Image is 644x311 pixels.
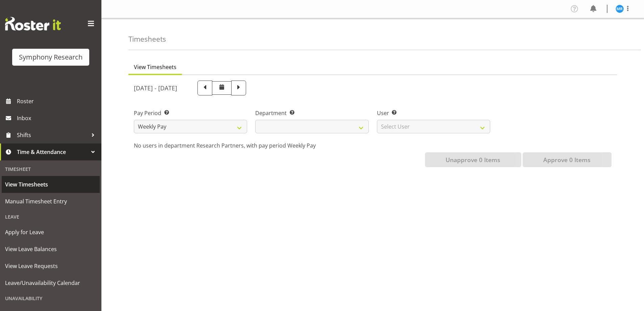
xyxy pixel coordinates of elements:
span: Time & Attendance [17,147,88,157]
span: Apply for Leave [5,227,96,237]
span: Leave/Unavailability Calendar [5,278,96,288]
div: Unavailability [2,291,100,305]
a: View Timesheets [2,176,100,193]
a: View Leave Requests [2,258,100,274]
div: Timesheet [2,162,100,176]
p: No users in department Research Partners, with pay period Weekly Pay [134,141,612,150]
img: michael-robinson11856.jpg [616,5,624,13]
span: Manual Timesheet Entry [5,196,96,206]
a: Manual Timesheet Entry [2,193,100,210]
label: User [377,109,490,117]
span: Shifts [17,130,88,140]
span: Inbox [17,113,98,123]
span: Roster [17,96,98,106]
span: View Timesheets [134,63,176,71]
span: View Timesheets [5,179,96,190]
img: Rosterit website logo [5,17,61,30]
div: Leave [2,210,100,224]
a: Leave/Unavailability Calendar [2,274,100,291]
label: Department [255,109,368,117]
label: Pay Period [134,109,247,117]
span: View Leave Requests [5,261,96,271]
a: Apply for Leave [2,224,100,241]
span: Unapprove 0 Items [446,155,500,164]
button: Approve 0 Items [523,152,612,167]
div: Symphony Research [19,52,82,62]
h5: [DATE] - [DATE] [134,84,177,92]
h4: Timesheets [128,35,166,43]
a: View Leave Balances [2,241,100,258]
span: View Leave Balances [5,244,96,254]
button: Unapprove 0 Items [425,152,521,167]
span: Approve 0 Items [543,155,591,164]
